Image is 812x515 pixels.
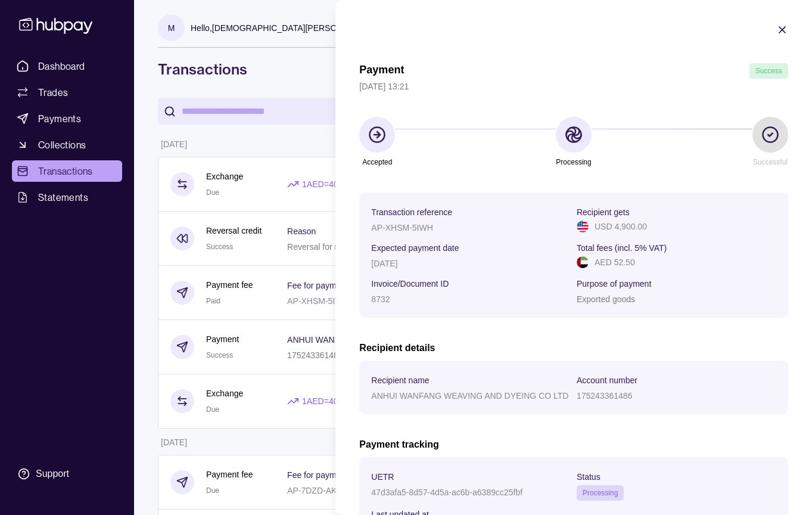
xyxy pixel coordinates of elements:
[371,243,459,253] p: Expected payment date
[577,391,632,401] p: 175243361486
[577,376,637,385] p: Account number
[577,207,630,217] p: Recipient gets
[371,223,433,232] p: AP-XHSM-5IWH
[583,489,618,497] span: Processing
[371,376,429,385] p: Recipient name
[577,221,589,232] img: us
[371,207,452,217] p: Transaction reference
[753,156,788,169] p: Successful
[359,342,788,355] h2: Recipient details
[577,472,601,482] p: Status
[359,438,788,451] h2: Payment tracking
[362,156,392,169] p: Accepted
[577,279,651,288] p: Purpose of payment
[577,256,589,268] img: ae
[371,472,394,482] p: UETR
[577,243,667,253] p: Total fees (incl. 5% VAT)
[577,294,635,304] p: Exported goods
[371,279,449,288] p: Invoice/Document ID
[595,220,647,233] p: USD 4,900.00
[371,391,568,401] p: ANHUI WANFANG WEAVING AND DYEING CO LTD
[371,259,397,268] p: [DATE]
[371,488,522,497] p: 47d3afa5-8d57-4d5a-ac6b-a6389cc25fbf
[359,80,788,93] p: [DATE] 13:21
[755,67,782,75] span: Success
[595,256,635,269] p: AED 52.50
[371,294,390,304] p: 8732
[359,63,404,79] h1: Payment
[556,156,591,169] p: Processing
